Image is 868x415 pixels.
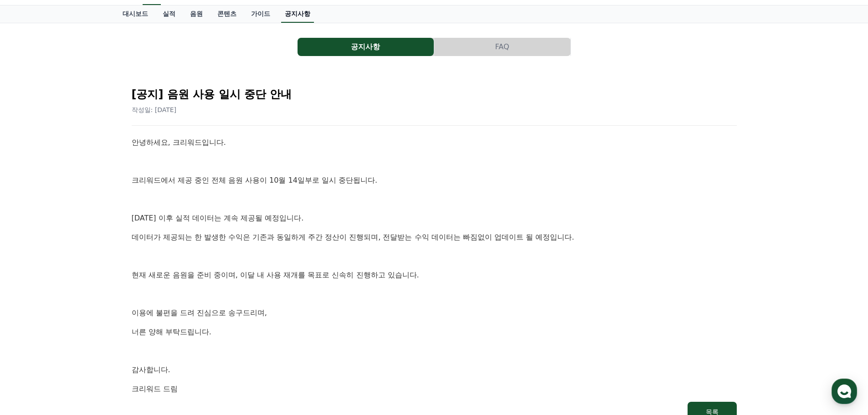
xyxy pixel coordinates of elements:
a: 콘텐츠 [210,5,244,23]
p: [DATE] 이후 실적 데이터는 계속 제공될 예정입니다. [132,212,737,224]
a: 대화 [60,289,118,312]
h2: [공지] 음원 사용 일시 중단 안내 [132,87,737,102]
p: 데이터가 제공되는 한 발생한 수익은 기존과 동일하게 주간 정산이 진행되며, 전달받는 수익 데이터는 빠짐없이 업데이트 될 예정입니다. [132,231,737,243]
p: 안녕하세요, 크리워드입니다. [132,137,737,149]
button: 공지사항 [298,38,434,56]
a: 실적 [155,5,183,23]
p: 이용에 불편을 드려 진심으로 송구드리며, [132,307,737,319]
a: 가이드 [244,5,277,23]
p: 크리워드에서 제공 중인 전체 음원 사용이 10월 14일부로 일시 중단됩니다. [132,174,737,186]
p: 너른 양해 부탁드립니다. [132,326,737,338]
p: 크리워드 드림 [132,383,737,395]
a: 공지사항 [281,5,314,23]
a: 대시보드 [115,5,155,23]
button: FAQ [434,38,570,56]
p: 감사합니다. [132,364,737,376]
span: 대화 [83,303,94,310]
span: 작성일: [DATE] [132,106,177,113]
a: FAQ [434,38,571,56]
span: 홈 [29,302,34,310]
span: 설정 [141,302,152,310]
a: 공지사항 [298,38,434,56]
p: 현재 새로운 음원을 준비 중이며, 이달 내 사용 재개를 목표로 신속히 진행하고 있습니다. [132,269,737,281]
a: 음원 [183,5,210,23]
a: 홈 [3,289,60,312]
a: 설정 [118,289,175,312]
